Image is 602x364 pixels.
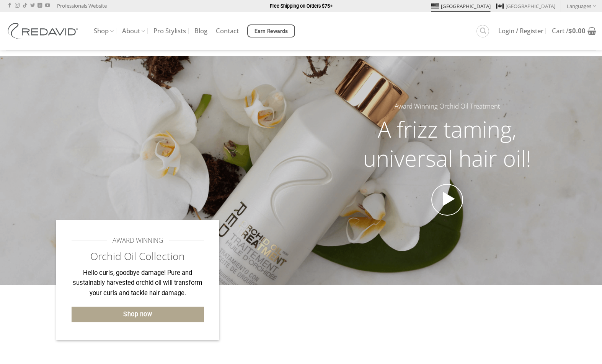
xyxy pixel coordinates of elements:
[476,25,489,37] a: Search
[431,0,491,12] a: [GEOGRAPHIC_DATA]
[498,24,543,38] a: Login / Register
[123,309,152,319] span: Shop now
[552,28,586,34] span: Cart /
[45,3,50,8] a: Follow on YouTube
[6,23,82,39] img: REDAVID Salon Products | United States
[194,24,207,38] a: Blog
[349,101,546,112] h5: Award Winning Orchid Oil Treatment
[7,3,12,8] a: Follow on Facebook
[496,0,555,12] a: [GEOGRAPHIC_DATA]
[113,236,163,246] span: AWARD WINNING
[30,3,35,8] a: Follow on Twitter
[247,24,295,37] a: Earn Rewards
[94,24,114,39] a: Shop
[349,115,546,172] h2: A frizz taming, universal hair oil!
[153,24,186,38] a: Pro Stylists
[552,23,596,39] a: Cart /$0.00
[72,307,204,322] a: Shop now
[568,26,586,35] bdi: 0.00
[255,27,288,36] span: Earn Rewards
[23,3,27,8] a: Follow on TikTok
[498,28,543,34] span: Login / Register
[567,0,596,11] a: Languages
[568,26,572,35] span: $
[72,250,204,263] h2: Orchid Oil Collection
[72,268,204,299] p: Hello curls, goodbye damage! Pure and sustainably harvested orchid oil will transform your curls ...
[216,24,239,38] a: Contact
[270,3,333,9] strong: Free Shipping on Orders $75+
[38,3,42,8] a: Follow on LinkedIn
[15,3,20,8] a: Follow on Instagram
[122,24,145,39] a: About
